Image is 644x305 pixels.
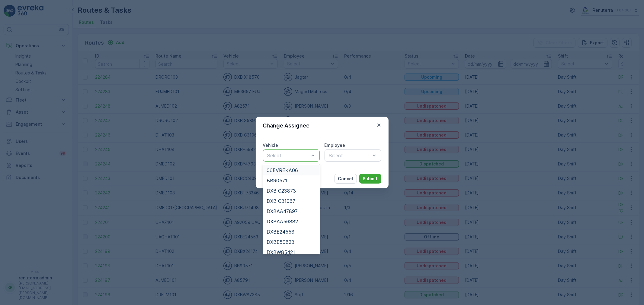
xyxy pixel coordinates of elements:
span: DXBAA56882 [267,219,298,224]
span: DXBE59823 [267,239,294,245]
p: Select [329,152,371,159]
p: Submit [363,176,378,182]
p: Select [268,152,309,159]
p: Cancel [338,176,353,182]
span: DXBW85421 [267,250,295,255]
p: Change Assignee [263,121,310,130]
span: BB90571 [267,178,287,183]
span: DXBAA47897 [267,209,298,214]
span: DXBE24553 [267,229,294,234]
button: Cancel [335,174,357,184]
span: 06EVREKA06 [267,168,298,173]
label: Employee [325,143,345,148]
button: Submit [359,174,381,184]
span: DXB C23873 [267,188,296,193]
span: DXB C31067 [267,198,295,204]
label: Vehicle [263,143,278,148]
